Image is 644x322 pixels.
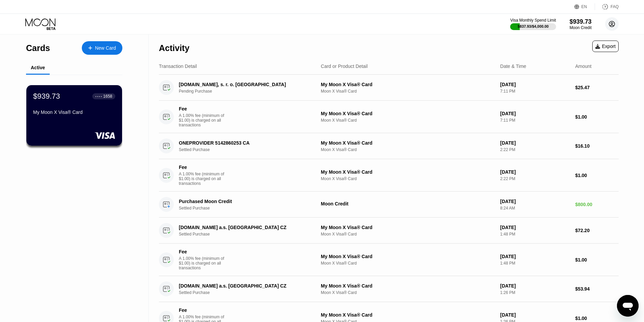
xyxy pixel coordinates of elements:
div: Visa Monthly Spend Limit [510,18,556,23]
div: 7:11 PM [500,118,570,123]
div: Settled Purchase [179,290,320,295]
div: Export [595,44,616,49]
div: 7:11 PM [500,89,570,94]
div: [DOMAIN_NAME], s. r. o. [GEOGRAPHIC_DATA] [179,82,310,87]
div: $939.73● ● ● ●1658My Moon X Visa® Card [26,85,122,146]
div: FeeA 1.00% fee (minimum of $1.00) is charged on all transactionsMy Moon X Visa® CardMoon X Visa® ... [159,244,619,276]
div: Moon X Visa® Card [321,147,495,152]
div: [DATE] [500,140,570,146]
div: [DATE] [500,199,570,204]
div: Cards [26,43,50,53]
div: [DATE] [500,111,570,116]
div: [DOMAIN_NAME] a.s. [GEOGRAPHIC_DATA] CZ [179,283,310,289]
div: Settled Purchase [179,232,320,237]
div: 1:48 PM [500,261,570,266]
div: $1.00 [575,257,619,263]
div: 1658 [103,94,112,99]
div: My Moon X Visa® Card [321,111,495,116]
div: Active [31,65,45,70]
div: $25.47 [575,85,619,90]
div: My Moon X Visa® Card [321,140,495,146]
div: Visa Monthly Spend Limit$837.93/$4,000.00 [510,18,556,30]
div: 1:26 PM [500,290,570,295]
div: Fee [179,249,226,254]
div: Fee [179,307,226,313]
div: Settled Purchase [179,206,320,210]
div: [DATE] [500,82,570,87]
div: 2:22 PM [500,147,570,152]
div: 8:24 AM [500,206,570,210]
div: Moon X Visa® Card [321,176,495,181]
div: [DATE] [500,169,570,175]
div: New Card [95,45,116,51]
div: Date & Time [500,64,526,69]
div: 2:22 PM [500,176,570,181]
div: 1:48 PM [500,232,570,237]
div: Activity [159,43,189,53]
div: Moon Credit [321,201,495,206]
div: $800.00 [575,202,619,207]
div: My Moon X Visa® Card [321,82,495,87]
div: ● ● ● ● [95,95,102,97]
div: [DATE] [500,225,570,230]
div: My Moon X Visa® Card [321,312,495,318]
div: [DATE] [500,254,570,259]
div: FeeA 1.00% fee (minimum of $1.00) is charged on all transactionsMy Moon X Visa® CardMoon X Visa® ... [159,101,619,133]
div: [DOMAIN_NAME] a.s. [GEOGRAPHIC_DATA] CZSettled PurchaseMy Moon X Visa® CardMoon X Visa® Card[DATE... [159,276,619,302]
div: Moon X Visa® Card [321,290,495,295]
div: $53.94 [575,286,619,292]
div: [DATE] [500,312,570,318]
div: Moon X Visa® Card [321,118,495,123]
div: ONEPROVIDER 5142860253 CASettled PurchaseMy Moon X Visa® CardMoon X Visa® Card[DATE]2:22 PM$16.10 [159,133,619,159]
div: $939.73 [570,18,592,25]
div: A 1.00% fee (minimum of $1.00) is charged on all transactions [179,256,230,270]
div: [DOMAIN_NAME] a.s. [GEOGRAPHIC_DATA] CZ [179,225,310,230]
div: $1.00 [575,114,619,120]
div: [DATE] [500,283,570,289]
div: ONEPROVIDER 5142860253 CA [179,140,310,146]
div: $72.20 [575,228,619,233]
div: FAQ [611,4,619,9]
div: My Moon X Visa® Card [321,169,495,175]
div: Transaction Detail [159,64,197,69]
div: Export [592,41,619,52]
div: Fee [179,106,226,112]
div: My Moon X Visa® Card [321,254,495,259]
div: Pending Purchase [179,89,320,94]
div: Moon Credit [570,25,592,30]
div: A 1.00% fee (minimum of $1.00) is charged on all transactions [179,113,230,127]
div: Moon X Visa® Card [321,89,495,94]
div: $1.00 [575,173,619,178]
div: EN [581,4,587,9]
div: New Card [82,41,122,55]
div: $1.00 [575,316,619,321]
div: [DOMAIN_NAME] a.s. [GEOGRAPHIC_DATA] CZSettled PurchaseMy Moon X Visa® CardMoon X Visa® Card[DATE... [159,218,619,244]
div: Fee [179,165,226,170]
div: FAQ [595,3,619,10]
div: [DOMAIN_NAME], s. r. o. [GEOGRAPHIC_DATA]Pending PurchaseMy Moon X Visa® CardMoon X Visa® Card[DA... [159,75,619,101]
div: Card or Product Detail [321,64,368,69]
div: EN [574,3,595,10]
div: FeeA 1.00% fee (minimum of $1.00) is charged on all transactionsMy Moon X Visa® CardMoon X Visa® ... [159,159,619,192]
iframe: Tlačidlo na spustenie okna správ [617,295,639,317]
div: My Moon X Visa® Card [321,283,495,289]
div: $939.73 [33,92,60,101]
div: $837.93 / $4,000.00 [518,24,549,28]
div: Purchased Moon Credit [179,199,310,204]
div: Settled Purchase [179,147,320,152]
div: Moon X Visa® Card [321,232,495,237]
div: Purchased Moon CreditSettled PurchaseMoon Credit[DATE]8:24 AM$800.00 [159,192,619,218]
div: My Moon X Visa® Card [321,225,495,230]
div: Amount [575,64,591,69]
div: $939.73Moon Credit [570,18,592,30]
div: My Moon X Visa® Card [33,109,115,115]
div: Moon X Visa® Card [321,261,495,266]
div: $16.10 [575,143,619,149]
div: A 1.00% fee (minimum of $1.00) is charged on all transactions [179,172,230,186]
